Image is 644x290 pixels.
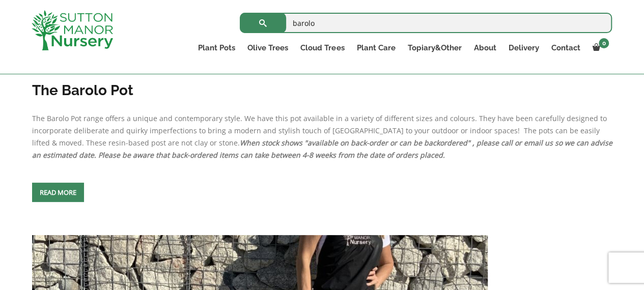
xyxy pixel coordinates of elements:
[294,41,350,55] a: Cloud Trees
[467,41,502,55] a: About
[241,41,294,55] a: Olive Trees
[502,41,545,55] a: Delivery
[545,41,586,55] a: Contact
[32,10,113,50] img: logo
[586,41,612,55] a: 0
[32,47,612,161] div: The Barolo Pot range offers a unique and contemporary style. We have this pot available in a vari...
[401,41,467,55] a: Topiary&Other
[32,82,133,99] strong: The Barolo Pot
[192,41,241,55] a: Plant Pots
[32,138,612,160] em: When stock shows "available on back-order or can be backordered" , please call or email us so we ...
[599,38,609,48] span: 0
[350,41,401,55] a: Plant Care
[240,13,612,33] input: Search...
[32,183,84,202] a: Read more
